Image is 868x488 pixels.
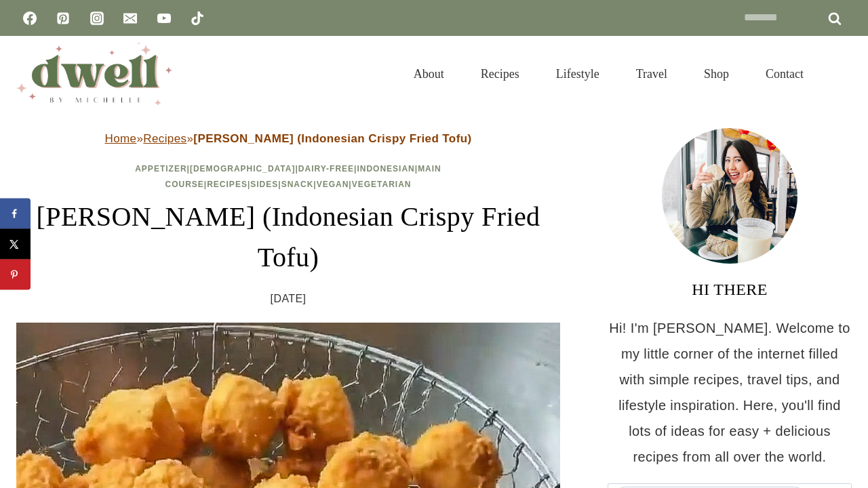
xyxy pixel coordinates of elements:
[686,50,747,98] a: Shop
[271,289,307,309] time: [DATE]
[184,5,211,32] a: TikTok
[395,50,462,98] a: About
[143,132,186,145] a: Recipes
[135,164,186,174] a: Appetizer
[104,132,136,145] a: Home
[16,5,43,32] a: Facebook
[104,132,471,145] span: » »
[190,164,296,174] a: [DEMOGRAPHIC_DATA]
[618,50,686,98] a: Travel
[317,180,349,189] a: Vegan
[117,5,144,32] a: Email
[83,5,111,32] a: Instagram
[747,50,822,98] a: Contact
[16,197,560,278] h1: [PERSON_NAME] (Indonesian Crispy Fried Tofu)
[462,50,538,98] a: Recipes
[207,180,248,189] a: Recipes
[151,5,178,32] a: YouTube
[16,43,172,105] img: DWELL by michelle
[538,50,618,98] a: Lifestyle
[250,180,278,189] a: Sides
[829,62,852,85] button: View Search Form
[281,180,314,189] a: Snack
[395,50,822,98] nav: Primary Navigation
[298,164,354,174] a: Dairy-Free
[50,5,77,32] a: Pinterest
[608,315,852,470] p: Hi! I'm [PERSON_NAME]. Welcome to my little corner of the internet filled with simple recipes, tr...
[357,164,414,174] a: Indonesian
[135,164,441,189] span: | | | | | | | | |
[608,277,852,302] h3: HI THERE
[352,180,412,189] a: Vegetarian
[193,132,471,145] strong: [PERSON_NAME] (Indonesian Crispy Fried Tofu)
